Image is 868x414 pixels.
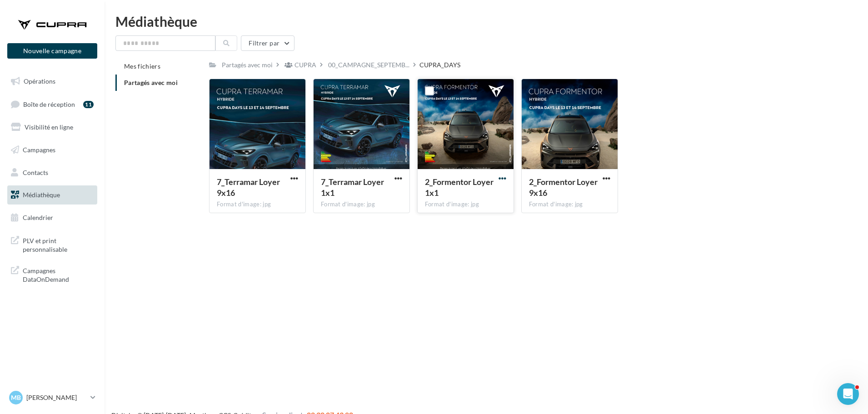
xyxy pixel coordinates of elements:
span: 7_Terramar Loyer 9x16 [217,177,280,198]
div: CUPRA_DAYS [419,60,460,70]
a: MB [PERSON_NAME] [7,389,97,406]
a: Opérations [5,72,99,91]
a: Visibilité en ligne [5,118,99,137]
a: Contacts [5,163,99,182]
button: Filtrer par [241,35,294,51]
div: Format d'image: jpg [217,200,298,209]
span: 00_CAMPAGNE_SEPTEMB... [328,60,409,70]
span: Visibilité en ligne [25,123,73,131]
span: 7_Terramar Loyer 1x1 [321,177,384,198]
button: Nouvelle campagne [7,43,97,59]
span: Partagés avec moi [124,79,178,86]
a: Campagnes [5,140,99,160]
span: Campagnes DataOnDemand [23,264,94,284]
iframe: Intercom live chat [837,383,859,405]
div: 11 [83,101,94,108]
span: Calendrier [23,214,53,221]
span: Opérations [24,77,55,85]
div: Médiathèque [115,15,857,28]
p: [PERSON_NAME] [26,393,87,402]
span: 2_Formentor Loyer 1x1 [425,177,494,198]
span: Campagnes [23,146,55,154]
a: Boîte de réception11 [5,95,99,114]
div: Format d'image: jpg [529,200,610,209]
span: Contacts [23,168,48,176]
div: Partagés avec moi [222,60,273,70]
a: Calendrier [5,208,99,227]
div: Format d'image: jpg [425,200,506,209]
span: 2_Formentor Loyer 9x16 [529,177,598,198]
a: PLV et print personnalisable [5,231,99,258]
span: PLV et print personnalisable [23,234,94,254]
div: Format d'image: jpg [321,200,402,209]
span: MB [11,393,21,402]
span: Médiathèque [23,191,60,199]
a: Campagnes DataOnDemand [5,261,99,288]
div: CUPRA [294,60,316,70]
a: Médiathèque [5,185,99,205]
span: Mes fichiers [124,62,160,70]
span: Boîte de réception [23,100,75,108]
